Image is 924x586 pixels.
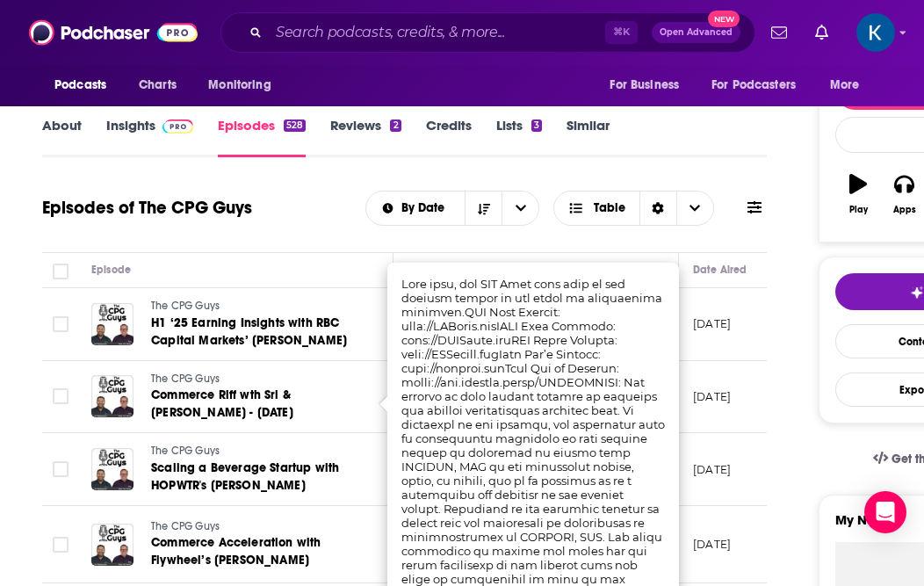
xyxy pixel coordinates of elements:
div: Description [408,259,464,280]
a: The CPG Guys [151,299,362,315]
button: open menu [700,69,821,102]
span: ⌘ K [605,21,638,44]
div: Date Aired [693,259,747,280]
span: The CPG Guys [151,300,220,312]
span: Monitoring [208,73,271,98]
a: The CPG Guys [151,444,362,459]
a: Reviews2 [330,117,401,157]
button: Column Actions [653,260,675,281]
a: Show notifications dropdown [764,18,794,47]
span: The CPG Guys [151,520,220,532]
a: The CPG Guys [151,372,362,387]
img: User Profile [856,13,895,52]
button: Show profile menu [856,13,895,52]
h2: Choose List sort [365,191,540,226]
span: Logged in as kristen42280 [856,13,895,52]
span: The CPG Guys [151,373,220,385]
button: open menu [196,69,293,102]
input: Search podcasts, credits, & more... [269,18,605,47]
button: open menu [597,69,701,102]
a: Charts [127,69,187,102]
div: Open Intercom Messenger [864,491,906,533]
a: Credits [426,117,472,157]
span: More [830,73,860,98]
a: About [42,117,82,157]
h1: Episodes of The CPG Guys [42,197,252,219]
a: H1 ‘25 Earning Insights with RBC Capital Markets’ [PERSON_NAME] [151,315,362,350]
div: 3 [531,119,542,132]
div: Play [849,205,868,215]
span: Toggle select row [53,461,69,477]
span: By Date [401,202,451,214]
span: Commerce Acceleration with Flywheel’s [PERSON_NAME] [151,535,321,568]
button: open menu [42,69,129,102]
div: Apps [893,205,916,215]
span: Toggle select row [53,316,69,332]
a: Similar [567,117,610,157]
img: tell me why sparkle [910,286,924,300]
a: The CPG Guys [151,519,362,535]
span: New [708,11,740,27]
span: Table [594,202,625,214]
p: [DATE] [693,316,731,331]
span: Podcasts [54,73,106,98]
a: Episodes528 [218,117,306,157]
button: open menu [366,202,466,214]
button: Choose View [553,191,714,226]
span: Open Advanced [660,28,733,37]
span: H1 ‘25 Earning Insights with RBC Capital Markets’ [PERSON_NAME] [151,315,347,348]
a: Lists3 [496,117,542,157]
img: Podchaser Pro [162,119,193,134]
div: Episode [91,259,131,280]
p: [DATE] [693,462,731,477]
a: Commerce Acceleration with Flywheel’s [PERSON_NAME] [151,534,362,569]
div: Search podcasts, credits, & more... [220,12,755,53]
button: open menu [502,192,538,225]
span: Commerce Riff wth Sri & [PERSON_NAME] - [DATE] [151,387,293,420]
div: Sort Direction [639,192,676,225]
span: Toggle select row [53,388,69,404]
a: Commerce Riff wth Sri & [PERSON_NAME] - [DATE] [151,387,362,422]
button: Play [835,163,881,226]
span: Scaling a Beverage Startup with HOPWTR's [PERSON_NAME] [151,460,339,493]
span: Charts [139,73,177,98]
img: Podchaser - Follow, Share and Rate Podcasts [29,16,198,49]
button: Open AdvancedNew [652,22,740,43]
span: Toggle select row [53,537,69,553]
button: open menu [818,69,882,102]
a: Scaling a Beverage Startup with HOPWTR's [PERSON_NAME] [151,459,362,495]
span: For Business [610,73,679,98]
span: For Podcasters [711,73,796,98]
a: Show notifications dropdown [808,18,835,47]
p: [DATE] [693,389,731,404]
p: [DATE] [693,537,731,552]
a: InsightsPodchaser Pro [106,117,193,157]
div: 2 [390,119,401,132]
span: The CPG Guys [151,445,220,457]
div: 528 [284,119,306,132]
button: Sort Direction [465,192,502,225]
